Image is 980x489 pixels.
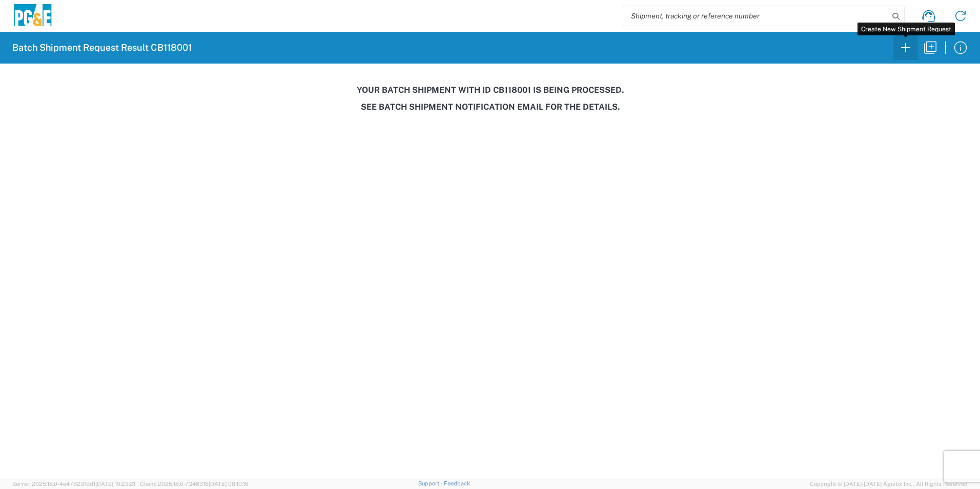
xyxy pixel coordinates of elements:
span: [DATE] 08:10:16 [209,481,249,487]
input: Shipment, tracking or reference number [623,6,889,26]
a: Support [418,480,444,486]
span: Copyright © [DATE]-[DATE] Agistix Inc., All Rights Reserved [810,479,968,488]
h3: See Batch Shipment Notification email for the details. [7,102,973,112]
a: Feedback [444,480,470,486]
img: pge [12,4,53,28]
h3: Your batch shipment with id CB118001 is being processed. [7,85,973,95]
span: Client: 2025.18.0-7346316 [140,481,249,487]
h2: Batch Shipment Request Result CB118001 [12,42,192,54]
span: Server: 2025.18.0-4e47823f9d1 [12,481,135,487]
span: [DATE] 10:23:21 [95,481,135,487]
